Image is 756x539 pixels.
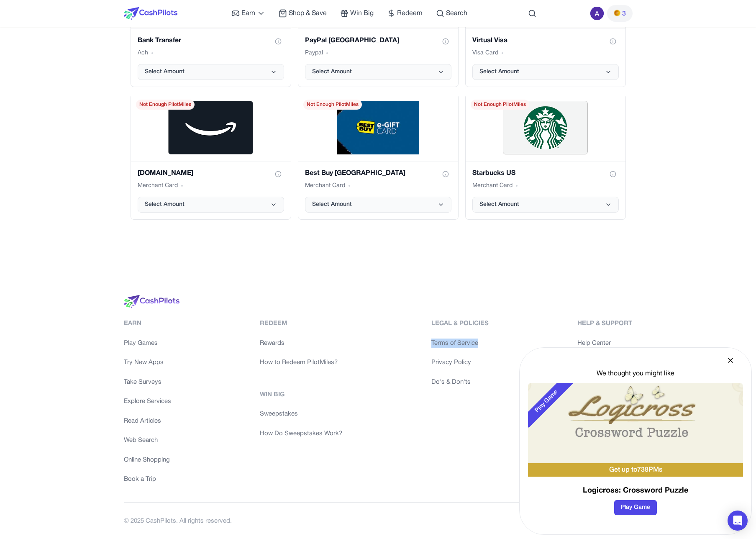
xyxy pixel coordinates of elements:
[260,319,342,329] div: Redeem
[503,101,587,154] img: /default-reward-image.png
[124,397,171,406] a: Explore Services
[145,200,185,209] span: Select Amount
[479,200,519,209] span: Select Amount
[577,319,632,329] div: Help & Support
[124,358,171,367] a: Try New Apps
[520,375,573,428] div: Play Game
[337,101,419,154] img: /default-reward-image.png
[305,64,451,80] button: Select Amount
[136,100,195,110] span: Not Enough PilotMiles
[168,101,253,154] img: /default-reward-image.png
[138,197,284,213] button: Select Amount
[138,64,284,80] button: Select Amount
[260,429,342,439] a: How Do Sweepstakes Work?
[446,8,467,18] span: Search
[298,94,459,220] div: Best Buy USA gift card
[305,168,405,178] h3: Best Buy [GEOGRAPHIC_DATA]
[260,339,342,348] a: Rewards
[577,339,632,348] a: Help Center
[305,197,451,213] button: Select Amount
[138,49,148,57] span: Ach
[472,49,498,57] span: Visa Card
[312,200,352,209] span: Select Amount
[260,358,342,367] a: How to Redeem PilotMiles?
[607,168,619,180] button: Show gift card information
[305,182,345,190] span: Merchant Card
[528,383,743,463] img: Logicross: Crossword Puzzle
[272,168,284,180] button: Show gift card information
[607,5,633,22] button: PMs3
[305,49,323,57] span: Paypal
[622,9,626,19] span: 3
[528,463,743,477] div: Get up to 738 PMs
[728,511,748,531] div: Open Intercom Messenger
[272,36,284,47] button: Show gift card information
[312,68,352,76] span: Select Amount
[231,8,265,18] a: Earn
[138,182,178,190] span: Merchant Card
[472,64,619,80] button: Select Amount
[124,436,171,445] a: Web Search
[440,36,451,47] button: Show gift card information
[124,475,171,484] a: Book a Trip
[472,36,507,46] h3: Virtual Visa
[465,94,626,220] div: Starbucks US gift card
[124,319,171,329] div: Earn
[124,516,232,526] div: © 2025 CashPilots. All rights reserved.
[124,339,171,348] a: Play Games
[279,8,327,18] a: Shop & Save
[471,100,529,110] span: Not Enough PilotMiles
[124,416,171,426] a: Read Articles
[472,182,513,190] span: Merchant Card
[607,36,619,47] button: Show gift card information
[431,319,489,329] div: Legal & Policies
[614,500,657,515] button: Play Game
[260,390,342,400] div: Win Big
[431,339,489,348] a: Terms of Service
[303,100,362,110] span: Not Enough PilotMiles
[260,409,342,419] a: Sweepstakes
[340,8,374,18] a: Win Big
[289,8,327,18] span: Shop & Save
[431,377,489,387] a: Do's & Don'ts
[350,8,374,18] span: Win Big
[397,8,423,18] span: Redeem
[241,8,255,18] span: Earn
[387,8,423,18] a: Redeem
[472,168,515,178] h3: Starbucks US
[436,8,467,18] a: Search
[131,94,291,220] div: Amazon.com gift card
[440,168,451,180] button: Show gift card information
[528,369,743,379] div: We thought you might like
[614,10,620,16] img: PMs
[528,485,743,497] h3: Logicross: Crossword Puzzle
[124,7,177,20] img: CashPilots Logo
[472,197,619,213] button: Select Amount
[124,377,171,387] a: Take Surveys
[431,358,489,367] a: Privacy Policy
[124,295,179,308] img: logo
[138,36,181,46] h3: Bank Transfer
[479,68,519,76] span: Select Amount
[124,455,171,465] a: Online Shopping
[145,68,185,76] span: Select Amount
[138,168,193,178] h3: [DOMAIN_NAME]
[305,36,399,46] h3: PayPal [GEOGRAPHIC_DATA]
